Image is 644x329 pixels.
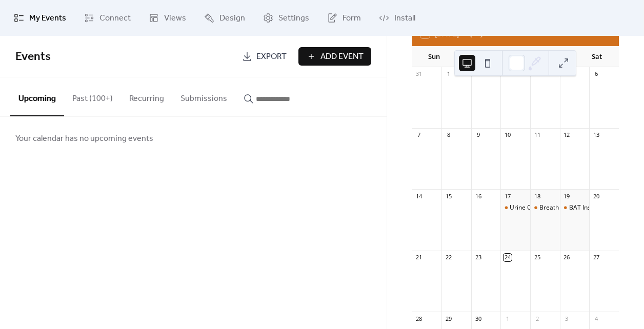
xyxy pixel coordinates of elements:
[445,70,452,78] div: 1
[99,12,131,25] span: Connect
[530,203,560,212] div: Breath Alcohol Technician (BAT) Training
[172,77,235,115] button: Submissions
[504,254,511,261] div: 24
[10,77,64,116] button: Upcoming
[474,315,482,322] div: 30
[533,254,541,261] div: 25
[475,47,502,67] div: Tue
[533,192,541,200] div: 18
[255,4,317,32] a: Settings
[592,254,600,261] div: 27
[15,133,153,145] span: Your calendar has no upcoming events
[319,4,369,32] a: Form
[15,46,51,68] span: Events
[256,51,287,63] span: Export
[592,70,600,78] div: 6
[415,131,423,139] div: 7
[448,47,475,67] div: Mon
[563,315,571,322] div: 3
[278,12,309,25] span: Settings
[533,131,541,139] div: 11
[445,315,452,322] div: 29
[533,315,541,322] div: 2
[563,254,571,261] div: 26
[298,47,371,66] button: Add Event
[474,70,482,78] div: 2
[343,12,361,25] span: Form
[234,47,294,66] a: Export
[415,315,423,322] div: 28
[64,77,121,115] button: Past (100+)
[592,131,600,139] div: 13
[474,254,482,261] div: 23
[583,47,611,67] div: Sat
[6,4,74,32] a: My Events
[196,4,253,32] a: Design
[510,203,580,212] div: Urine Collection Training
[474,131,482,139] div: 9
[504,131,511,139] div: 10
[500,203,530,212] div: Urine Collection Training
[563,131,571,139] div: 12
[445,254,452,261] div: 22
[502,47,529,67] div: Wed
[121,77,172,115] button: Recurring
[164,12,186,25] span: Views
[569,203,635,212] div: BAT Instructor Training
[371,4,423,32] a: Install
[560,203,590,212] div: BAT Instructor Training
[474,192,482,200] div: 16
[394,12,415,25] span: Install
[420,47,448,67] div: Sun
[141,4,194,32] a: Views
[563,70,571,78] div: 5
[320,51,364,63] span: Add Event
[563,192,571,200] div: 19
[445,131,452,139] div: 8
[76,4,138,32] a: Connect
[592,192,600,200] div: 20
[556,47,583,67] div: Fri
[529,47,556,67] div: Thu
[445,192,452,200] div: 15
[415,254,423,261] div: 21
[504,192,511,200] div: 17
[219,12,245,25] span: Design
[533,70,541,78] div: 4
[415,192,423,200] div: 14
[592,315,600,322] div: 4
[504,315,511,322] div: 1
[504,70,511,78] div: 3
[415,70,423,78] div: 31
[29,12,66,25] span: My Events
